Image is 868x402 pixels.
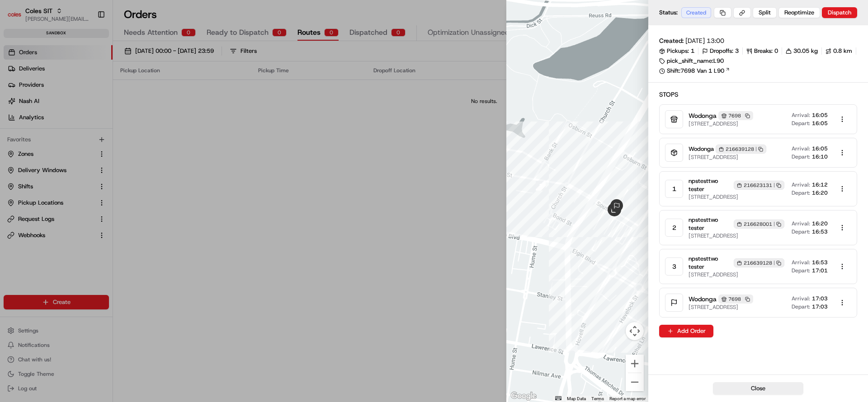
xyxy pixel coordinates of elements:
div: 7698 [718,111,753,120]
div: 216628001 [734,220,784,229]
button: Keyboard shortcuts [555,396,561,400]
button: Map Data [567,396,586,402]
span: Arrival: [792,112,810,119]
span: Arrival: [792,220,810,227]
a: Open this area in Google Maps (opens a new window) [509,390,538,402]
a: Shift:7698 Van 1 L90 [659,67,857,75]
span: [STREET_ADDRESS] [689,271,784,278]
span: Breaks: [754,47,773,55]
span: 16:05 [812,112,828,119]
span: 0.8 km [833,47,852,55]
div: 7698 [718,294,753,304]
span: Depart: [792,120,810,127]
span: npstesttwo tester [689,177,732,193]
span: 17:01 [812,267,828,274]
a: Report a map error [609,396,646,401]
div: 216639128 [716,145,766,154]
span: Wodonga [689,145,714,153]
button: Close [713,382,803,395]
span: npstesttwo tester [689,255,732,271]
span: npstesttwo tester [689,216,732,232]
span: Arrival: [792,145,810,152]
span: [STREET_ADDRESS] [689,304,753,311]
span: Depart: [792,303,810,310]
span: Depart: [792,153,810,160]
span: Depart: [792,267,810,274]
span: [STREET_ADDRESS] [689,232,784,239]
button: Add Order [659,325,713,337]
span: 16:53 [812,259,828,266]
div: pick_shift_name:L90 [659,57,724,65]
div: route_end-rte_2EQGRsJSsc57vpNPFeMhfv [609,199,624,214]
span: 0 [774,47,778,55]
span: Arrival: [792,295,810,302]
span: Arrival: [792,181,810,188]
span: 17:03 [812,295,828,302]
span: 1 [691,47,694,55]
span: 16:53 [812,228,828,235]
span: [STREET_ADDRESS] [689,120,753,127]
button: Map camera controls [626,322,644,340]
img: Google [509,390,538,402]
div: 1 [665,180,683,198]
div: 2 [665,219,683,237]
button: Dispatch [822,7,857,18]
div: Status: [659,7,714,18]
span: 16:12 [812,181,828,188]
span: Depart: [792,189,810,196]
a: Terms [591,396,604,401]
span: 17:03 [812,303,828,310]
span: Arrival: [792,259,810,266]
span: 16:20 [812,189,828,196]
span: 16:10 [812,153,828,160]
span: [DATE] 13:00 [685,36,724,45]
span: Created: [659,36,684,45]
span: [STREET_ADDRESS] [689,154,766,161]
span: Depart: [792,228,810,235]
div: 3 [665,257,683,276]
span: Pickups: [667,47,689,55]
span: 16:05 [812,145,828,152]
button: Zoom in [626,355,644,373]
span: 16:05 [812,120,828,127]
button: Reoptimize [778,7,820,18]
button: Zoom out [626,373,644,391]
div: Created [681,7,711,18]
span: Wodonga [689,294,717,304]
div: waypoint-rte_2EQGRsJSsc57vpNPFeMhfv [536,181,546,191]
div: 216623131 [734,181,784,190]
button: Split [753,7,777,18]
span: 16:20 [812,220,828,227]
span: [STREET_ADDRESS] [689,193,784,201]
h2: Stops [659,90,857,99]
span: 30.05 kg [793,47,818,55]
span: Wodonga [689,111,717,120]
span: Dropoffs: [710,47,733,55]
div: route_start-rte_2EQGRsJSsc57vpNPFeMhfv [608,203,621,216]
div: 216639128 [734,258,784,267]
span: 3 [735,47,739,55]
